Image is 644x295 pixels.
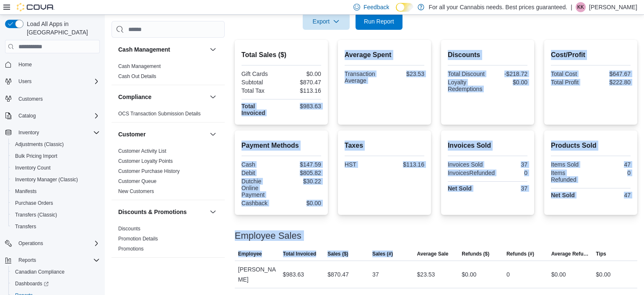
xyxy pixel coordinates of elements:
h3: Employee Sales [235,231,301,241]
button: Purchase Orders [8,197,103,209]
div: Subtotal [241,79,280,86]
a: Customers [15,94,46,104]
div: $805.82 [283,170,321,176]
h2: Taxes [345,141,424,151]
a: Promotion Details [118,236,158,242]
span: Inventory [15,128,100,138]
div: Compliance [112,109,225,122]
strong: Net Sold [551,192,575,198]
button: Inventory [15,128,42,138]
div: $23.53 [386,70,424,77]
button: Run Report [356,13,402,30]
h3: Cash Management [118,45,170,54]
div: $23.53 [417,269,435,279]
span: Reports [15,255,100,265]
h2: Payment Methods [241,141,321,151]
a: OCS Transaction Submission Details [118,111,201,117]
span: Customer Queue [118,178,156,185]
button: Inventory Manager (Classic) [8,174,103,185]
button: Discounts & Promotions [208,207,218,217]
span: Export [308,13,345,30]
button: Catalog [15,111,39,121]
a: Adjustments (Classic) [12,139,67,149]
button: Catalog [2,110,103,122]
span: KK [577,2,584,12]
span: Total Invoiced [283,251,317,257]
div: $0.00 [596,269,610,279]
h3: Compliance [118,93,151,101]
div: 0 [506,269,510,279]
button: Adjustments (Classic) [8,138,103,150]
button: Customer [208,129,218,139]
button: Compliance [208,92,218,102]
button: Transfers [8,221,103,232]
button: Discounts & Promotions [118,208,206,216]
div: $147.59 [283,161,321,168]
div: InvoicesRefunded [448,170,495,176]
span: Customer Loyalty Points [118,158,173,164]
a: Promotions [118,246,144,252]
a: Canadian Compliance [12,267,68,277]
span: Adjustments (Classic) [12,139,100,149]
a: Transfers (Classic) [12,210,60,220]
div: Debit [241,170,280,176]
div: 0 [498,170,527,176]
div: [PERSON_NAME] [235,261,280,288]
span: Transfers (Classic) [15,211,57,218]
span: New Customers [118,188,154,195]
div: 47 [592,192,631,198]
div: Kate Kerschner [576,2,586,12]
p: [PERSON_NAME] [589,2,637,12]
h3: Customer [118,130,145,138]
span: Dashboards [12,279,100,289]
span: Operations [15,238,100,248]
button: Canadian Compliance [8,266,103,278]
span: Cash Out Details [118,73,156,80]
span: Dashboards [15,280,49,287]
h2: Invoices Sold [448,141,527,151]
button: Home [2,58,103,70]
span: Refunds ($) [462,251,489,257]
button: Customer [118,130,206,138]
div: Loyalty Redemptions [448,79,486,92]
strong: Total Invoiced [241,103,265,116]
span: Canadian Compliance [12,267,100,277]
span: Inventory Manager (Classic) [15,176,78,183]
div: HST [345,161,383,168]
button: Reports [15,255,39,265]
div: Cash Management [112,61,225,85]
div: Total Cost [551,70,589,77]
span: Inventory Count [15,164,51,171]
span: Adjustments (Classic) [15,141,64,148]
a: Inventory Manager (Classic) [12,175,81,185]
a: Customer Activity List [118,148,166,154]
span: Transfers [12,222,100,232]
button: Compliance [118,93,206,101]
span: Bulk Pricing Import [15,153,57,159]
div: Items Refunded [551,170,589,183]
span: Customer Purchase History [118,168,180,175]
strong: Net Sold [448,185,472,192]
span: Customers [15,93,100,104]
span: Users [18,78,31,85]
a: Inventory Count [12,163,54,173]
h2: Cost/Profit [551,50,631,60]
span: Transfers (Classic) [12,210,100,220]
span: Customer Activity List [118,148,166,154]
span: Operations [18,240,43,247]
span: Sales (#) [372,251,393,257]
div: $870.47 [327,269,349,279]
div: Invoices Sold [448,161,486,168]
button: Cash Management [208,44,218,55]
span: Employee [238,251,262,257]
span: Inventory Manager (Classic) [12,175,100,185]
button: Inventory [2,127,103,138]
a: New Customers [118,188,154,194]
button: Operations [2,238,103,249]
h2: Discounts [448,50,527,60]
p: | [571,2,572,12]
span: Bulk Pricing Import [12,151,100,161]
button: Reports [2,254,103,266]
button: Cash Management [118,45,206,54]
